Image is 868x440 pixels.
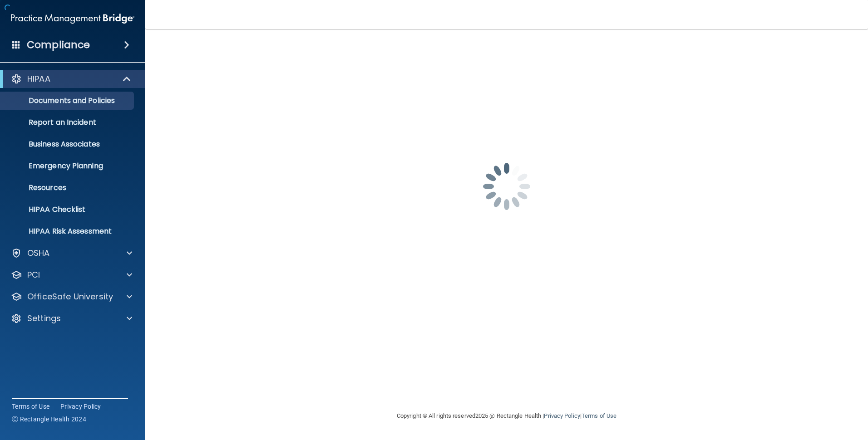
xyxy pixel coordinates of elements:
p: Resources [6,183,130,192]
img: spinner.e123f6fc.gif [461,141,552,232]
a: PCI [11,269,132,280]
p: Documents and Policies [6,96,130,105]
a: Terms of Use [12,402,49,411]
a: Privacy Policy [544,412,580,419]
span: Ⓒ Rectangle Health 2024 [12,415,86,424]
p: HIPAA Checklist [6,205,130,214]
img: PMB logo [11,10,134,28]
p: Business Associates [6,140,130,149]
a: OSHA [11,248,132,259]
a: Terms of Use [582,412,616,419]
p: Emergency Planning [6,161,130,171]
p: HIPAA [27,73,50,84]
p: Settings [27,313,61,324]
p: PCI [27,269,40,280]
a: Settings [11,313,132,324]
a: HIPAA [11,73,132,84]
p: HIPAA Risk Assessment [6,227,130,236]
a: Privacy Policy [60,402,101,411]
p: Report an Incident [6,118,130,127]
div: Copyright © All rights reserved 2025 @ Rectangle Health | | [341,401,672,430]
p: OfficeSafe University [27,291,113,302]
a: OfficeSafe University [11,291,132,302]
p: OSHA [27,248,50,259]
h4: Compliance [27,39,90,51]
